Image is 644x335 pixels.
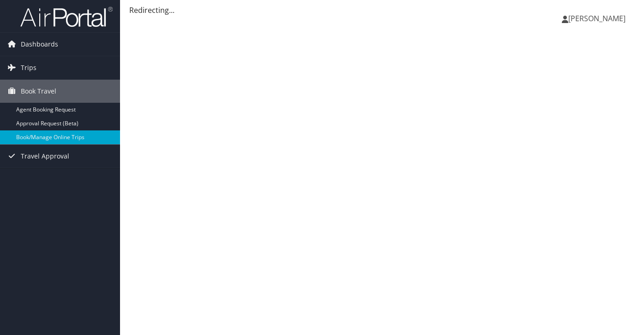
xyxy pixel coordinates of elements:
[562,5,635,32] a: [PERSON_NAME]
[21,33,58,56] span: Dashboards
[21,80,56,103] span: Book Travel
[21,56,36,79] span: Trips
[568,13,626,24] span: [PERSON_NAME]
[21,145,69,168] span: Travel Approval
[129,5,635,16] div: Redirecting...
[20,6,113,28] img: airportal-logo.png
